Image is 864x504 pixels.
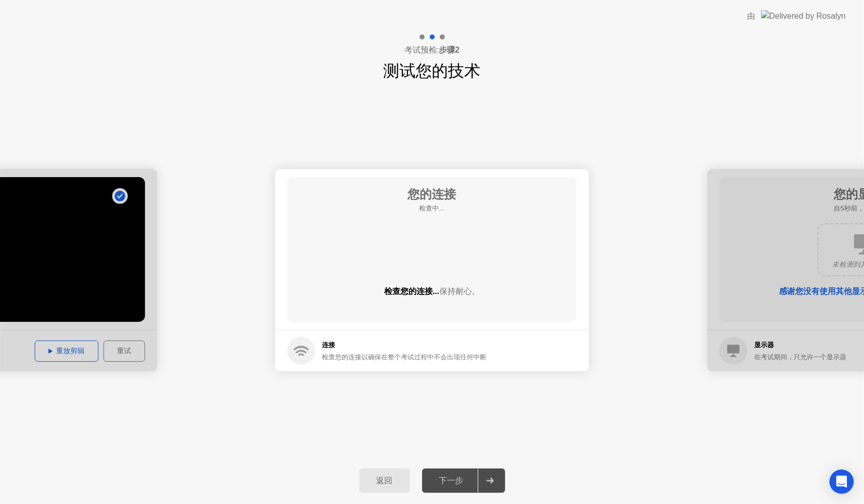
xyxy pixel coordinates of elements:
[362,476,407,486] div: 返回
[747,10,755,22] div: 由
[384,59,481,83] h1: 测试您的技术
[322,340,487,350] h5: 连接
[359,469,410,493] button: 返回
[322,352,487,362] div: 检查您的连接以确保在整个考试过程中不会出现任何中断
[287,285,577,298] div: 检查您的连接...
[761,10,846,22] img: Delivered by Rosalyn
[408,203,457,214] h5: 检查中...
[408,185,457,203] h1: 您的连接
[439,46,460,54] b: 步骤2
[439,287,480,296] span: 保持耐心。
[404,44,460,56] h4: 考试预检:
[425,476,478,486] div: 下一步
[830,470,854,494] div: Open Intercom Messenger
[422,469,505,493] button: 下一步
